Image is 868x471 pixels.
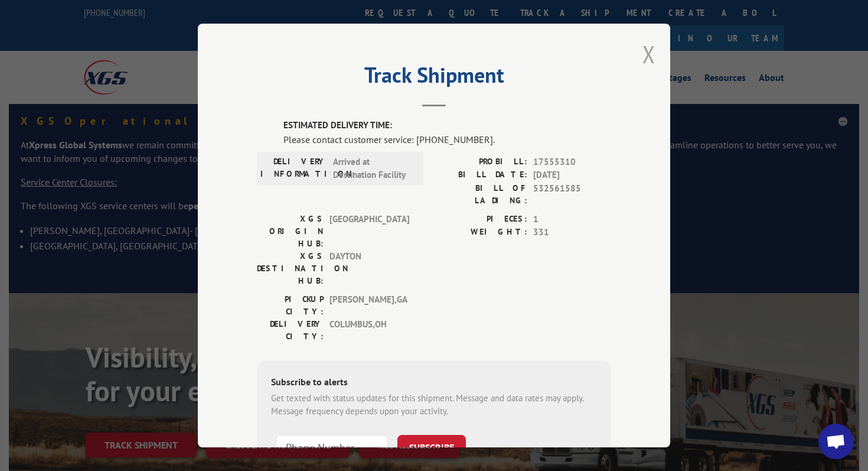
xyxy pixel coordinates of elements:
span: DAYTON [329,249,409,287]
span: [DATE] [533,168,611,182]
label: DELIVERY INFORMATION: [260,155,327,181]
label: BILL OF LADING: [434,181,527,206]
label: PICKUP CITY: [257,293,324,317]
label: BILL DATE: [434,168,527,182]
a: Open chat [818,424,854,459]
button: SUBSCRIBE [397,434,466,459]
span: 1 [533,212,611,226]
label: ESTIMATED DELIVERY TIME: [283,119,611,132]
span: [PERSON_NAME] , GA [329,293,409,317]
label: PROBILL: [434,155,527,168]
span: [GEOGRAPHIC_DATA] [329,212,409,249]
label: XGS DESTINATION HUB: [257,249,324,287]
button: Close modal [642,38,655,70]
label: PIECES: [434,212,527,226]
h2: Track Shipment [257,67,611,89]
div: Please contact customer service: [PHONE_NUMBER]. [283,132,611,146]
input: Phone Number [276,434,388,459]
span: 17555310 [533,155,611,168]
label: XGS ORIGIN HUB: [257,212,324,249]
div: Get texted with status updates for this shipment. Message and data rates may apply. Message frequ... [271,391,597,418]
span: Arrived at Destination Facility [333,155,413,181]
span: 532561585 [533,181,611,206]
label: DELIVERY CITY: [257,317,324,342]
div: Subscribe to alerts [271,374,597,391]
span: 331 [533,226,611,239]
span: COLUMBUS , OH [329,317,409,342]
label: WEIGHT: [434,226,527,239]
